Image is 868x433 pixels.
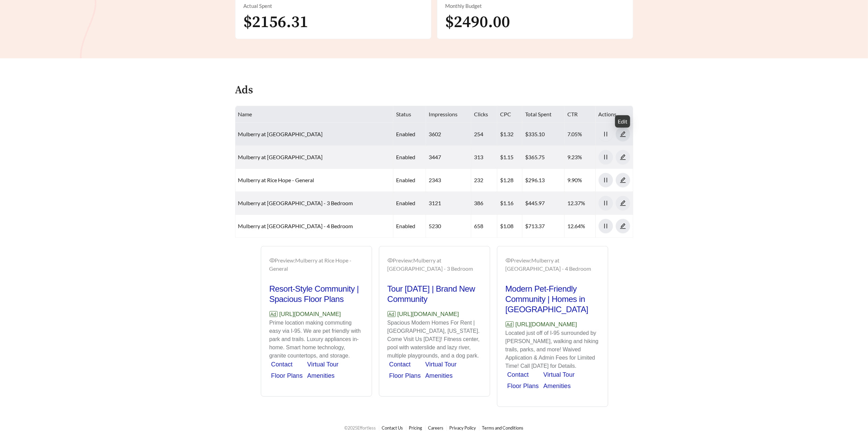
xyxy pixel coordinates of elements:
button: edit [616,150,630,164]
span: pause [599,131,613,137]
a: Virtual Tour [307,361,338,368]
th: Clicks [471,106,497,123]
td: $1.08 [497,215,522,238]
span: enabled [396,200,415,206]
p: Prime location making commuting easy via I-95. We are pet friendly with park and trails. Luxury a... [269,319,363,360]
th: Impressions [426,106,471,123]
span: $2490.00 [445,12,510,33]
button: pause [599,127,613,141]
span: edit [616,223,630,229]
th: Name [235,106,393,123]
p: Located just off of I-95 surrounded by [PERSON_NAME], walking and hiking trails, parks, and more!... [506,329,600,370]
td: 2343 [426,169,471,192]
td: 232 [471,169,497,192]
button: edit [616,219,630,233]
button: pause [599,219,613,233]
a: Amenities [425,372,453,379]
th: Total Spent [522,106,565,123]
div: Preview: Mulberry at Rice Hope - General [269,256,363,273]
td: 3447 [426,146,471,169]
td: 254 [471,123,497,146]
a: Contact [271,361,293,368]
button: pause [599,196,613,210]
td: $1.32 [497,123,522,146]
p: [URL][DOMAIN_NAME] [387,310,482,319]
td: $365.75 [522,146,565,169]
h2: Resort-Style Community | Spacious Floor Plans [269,284,363,304]
button: edit [616,173,630,187]
p: Spacious Modern Homes For Rent | [GEOGRAPHIC_DATA], [US_STATE]. Come Visit Us [DATE]! Fitness cen... [387,319,482,360]
td: 12.64% [565,215,595,238]
a: Privacy Policy [450,425,476,431]
span: CTR [567,111,578,117]
span: edit [616,177,630,183]
div: Edit [615,115,630,128]
td: $335.10 [522,123,565,146]
button: pause [599,173,613,187]
span: enabled [396,131,415,137]
td: 7.05% [565,123,595,146]
h2: Modern Pet-Friendly Community | Homes in [GEOGRAPHIC_DATA] [506,284,600,315]
a: Terms and Conditions [482,425,524,431]
span: pause [599,154,613,160]
a: edit [616,200,630,206]
a: Mulberry at [GEOGRAPHIC_DATA] - 4 Bedroom [238,223,353,229]
a: Mulberry at [GEOGRAPHIC_DATA] [238,154,323,160]
td: $296.13 [522,169,565,192]
a: Floor Plans [271,372,303,379]
span: eye [506,258,511,263]
button: edit [616,196,630,210]
td: $1.16 [497,192,522,215]
span: Ad [506,321,514,327]
span: Ad [269,311,278,317]
a: edit [616,223,630,229]
span: eye [387,258,393,263]
a: Amenities [543,383,571,389]
div: Preview: Mulberry at [GEOGRAPHIC_DATA] - 3 Bedroom [387,256,482,273]
a: Floor Plans [389,372,421,379]
h4: Ads [235,84,253,96]
a: Contact Us [382,425,403,431]
span: enabled [396,177,415,183]
a: Mulberry at [GEOGRAPHIC_DATA] [238,131,323,137]
a: Mulberry at Rice Hope - General [238,177,314,183]
th: Actions [596,106,633,123]
td: 5230 [426,215,471,238]
a: Virtual Tour [543,371,575,378]
td: 313 [471,146,497,169]
span: edit [616,131,630,137]
a: edit [616,177,630,183]
button: edit [616,127,630,141]
span: $2156.31 [244,12,309,33]
td: $445.97 [522,192,565,215]
a: Mulberry at [GEOGRAPHIC_DATA] - 3 Bedroom [238,200,353,206]
span: © 2025 Effortless [345,425,376,431]
a: Contact [389,361,411,368]
a: Amenities [307,372,335,379]
div: Preview: Mulberry at [GEOGRAPHIC_DATA] - 4 Bedroom [506,256,600,273]
span: edit [616,200,630,206]
div: Actual Spent [244,2,423,10]
th: Status [393,106,426,123]
a: Pricing [409,425,423,431]
a: edit [616,154,630,160]
span: pause [599,177,613,183]
td: 3121 [426,192,471,215]
p: [URL][DOMAIN_NAME] [506,320,600,329]
td: 12.37% [565,192,595,215]
span: edit [616,154,630,160]
div: Monthly Budget [445,2,625,10]
td: $713.37 [522,215,565,238]
h2: Tour [DATE] | Brand New Community [387,284,482,304]
td: $1.15 [497,146,522,169]
td: 386 [471,192,497,215]
span: pause [599,200,613,206]
span: CPC [500,111,511,117]
td: 3602 [426,123,471,146]
a: Contact [507,371,529,378]
span: enabled [396,154,415,160]
a: Careers [428,425,444,431]
p: [URL][DOMAIN_NAME] [269,310,363,319]
a: Floor Plans [507,383,539,389]
td: 658 [471,215,497,238]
